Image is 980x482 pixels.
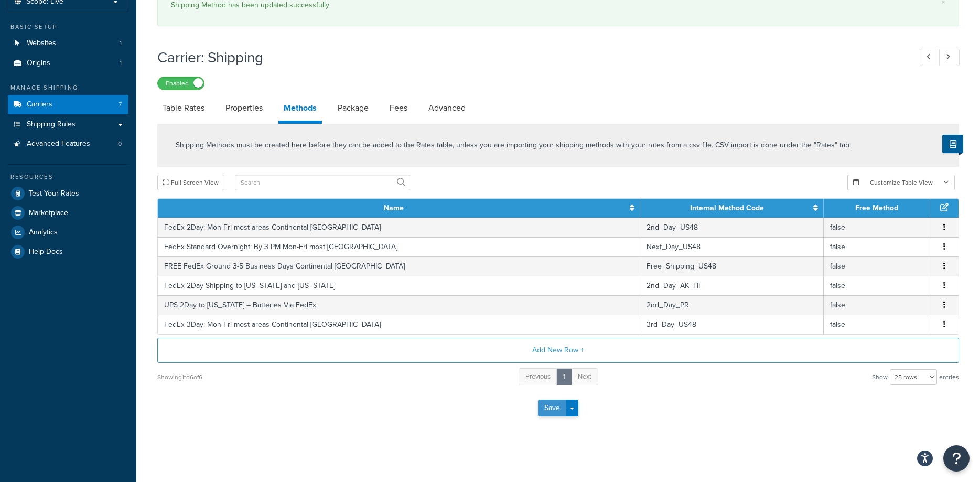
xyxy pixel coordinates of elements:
td: FedEx Standard Overnight: By 3 PM Mon-Fri most [GEOGRAPHIC_DATA] [158,237,640,256]
th: Free Method [824,199,930,218]
span: 1 [120,59,122,68]
a: Previous Record [920,49,940,66]
span: Test Your Rates [29,189,79,198]
a: Marketplace [8,203,128,222]
td: FREE FedEx Ground 3-5 Business Days Continental [GEOGRAPHIC_DATA] [158,256,640,276]
li: Carriers [8,95,128,114]
span: Next [578,371,591,381]
span: Websites [27,39,56,48]
span: 1 [120,39,122,48]
td: UPS 2Day to [US_STATE] – Batteries Via FedEx [158,295,640,315]
span: Previous [525,371,551,381]
td: 2nd_Day_US48 [640,218,824,237]
td: false [824,276,930,295]
a: Internal Method Code [690,202,764,213]
a: Package [332,95,374,121]
li: Origins [8,53,128,73]
td: 2nd_Day_AK_HI [640,276,824,295]
div: Showing 1 to 6 of 6 [157,370,202,384]
span: Analytics [29,228,58,237]
a: Advanced [423,95,471,121]
button: Add New Row + [157,338,959,363]
div: Basic Setup [8,23,128,31]
input: Search [235,175,410,190]
a: Next [571,368,598,385]
a: Websites1 [8,34,128,53]
button: Full Screen View [157,175,224,190]
a: Table Rates [157,95,210,121]
span: Advanced Features [27,140,90,148]
td: false [824,256,930,276]
a: Name [384,202,404,213]
a: Previous [519,368,557,385]
span: entries [939,370,959,384]
a: Methods [278,95,322,124]
span: Carriers [27,100,52,109]
td: FedEx 3Day: Mon-Fri most areas Continental [GEOGRAPHIC_DATA] [158,315,640,334]
td: false [824,315,930,334]
button: Open Resource Center [943,445,970,472]
a: Next Record [939,49,960,66]
div: Resources [8,173,128,181]
p: Shipping Methods must be created here before they can be added to the Rates table, unless you are... [176,140,851,151]
a: Origins1 [8,53,128,73]
a: 1 [556,368,572,385]
a: Properties [220,95,268,121]
li: Advanced Features [8,134,128,154]
span: Show [872,370,888,384]
td: FedEx 2Day: Mon-Fri most areas Continental [GEOGRAPHIC_DATA] [158,218,640,237]
td: false [824,295,930,315]
span: 0 [118,140,122,148]
span: Origins [27,59,50,68]
button: Show Help Docs [942,135,963,153]
td: false [824,237,930,256]
td: 2nd_Day_PR [640,295,824,315]
label: Enabled [158,77,204,90]
span: Shipping Rules [27,120,76,129]
td: Next_Day_US48 [640,237,824,256]
a: Test Your Rates [8,184,128,203]
span: Help Docs [29,248,63,256]
td: Free_Shipping_US48 [640,256,824,276]
a: Carriers7 [8,95,128,114]
a: Analytics [8,223,128,242]
a: Advanced Features0 [8,134,128,154]
span: Marketplace [29,209,68,218]
h1: Carrier: Shipping [157,47,900,68]
li: Websites [8,34,128,53]
td: 3rd_Day_US48 [640,315,824,334]
a: Shipping Rules [8,115,128,134]
button: Save [538,400,566,416]
button: Customize Table View [847,175,955,190]
td: false [824,218,930,237]
span: 7 [119,100,122,109]
td: FedEx 2Day Shipping to [US_STATE] and [US_STATE] [158,276,640,295]
a: Help Docs [8,242,128,261]
div: Manage Shipping [8,83,128,92]
a: Fees [384,95,413,121]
